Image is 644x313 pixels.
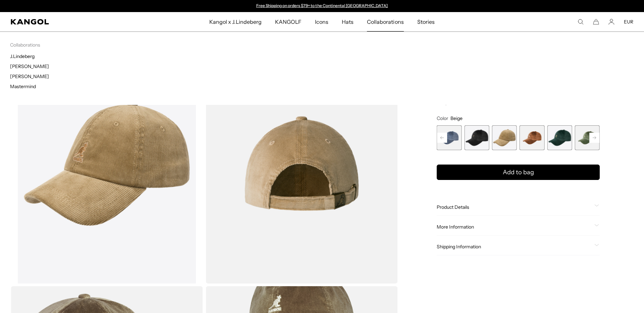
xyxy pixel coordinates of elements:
div: 3 of 9 [464,125,489,150]
div: 6 of 9 [547,125,572,150]
p: Collaborations [10,42,322,48]
button: Cart [593,19,599,25]
button: EUR [624,19,633,25]
span: KANGOLF [275,12,302,32]
div: 2 of 9 [437,125,462,150]
span: Add to bag [503,168,534,177]
label: Olive [575,125,600,150]
a: Stories [411,12,441,32]
label: Wood [520,125,544,150]
div: 1 of 2 [253,3,391,9]
label: Beige [492,125,517,150]
a: Kangol [11,19,139,24]
div: 5 of 9 [520,125,544,150]
label: Black [464,125,489,150]
a: Account [608,19,614,25]
span: Stories [417,12,435,32]
a: KANGOLF [268,12,308,32]
span: Beige [450,115,463,121]
a: Collaborations [360,12,410,32]
slideshow-component: Announcement bar [253,3,391,9]
div: Announcement [253,3,391,9]
span: Hats [342,12,354,32]
a: [PERSON_NAME] [10,73,49,79]
img: color-beige [206,44,398,284]
summary: Search here [578,19,584,25]
a: [PERSON_NAME] [10,63,49,69]
button: Add to bag [437,165,600,180]
span: Kangol x J.Lindeberg [209,12,262,32]
a: Mastermind [10,83,36,89]
a: J.Lindeberg [10,53,35,59]
label: Denim Blue [437,125,462,150]
span: Icons [315,12,328,32]
a: Icons [308,12,335,32]
div: 7 of 9 [575,125,600,150]
a: Kangol x J.Lindeberg [203,12,268,32]
span: Collaborations [367,12,404,32]
div: 4 of 9 [492,125,517,150]
img: color-beige [11,44,203,284]
span: Product Details [437,204,592,210]
a: Hats [335,12,360,32]
span: Shipping Information [437,244,592,250]
label: Forrester [547,125,572,150]
span: More Information [437,224,592,230]
a: Free Shipping on orders $79+ to the Continental [GEOGRAPHIC_DATA] [256,3,388,8]
span: Color [437,115,448,121]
